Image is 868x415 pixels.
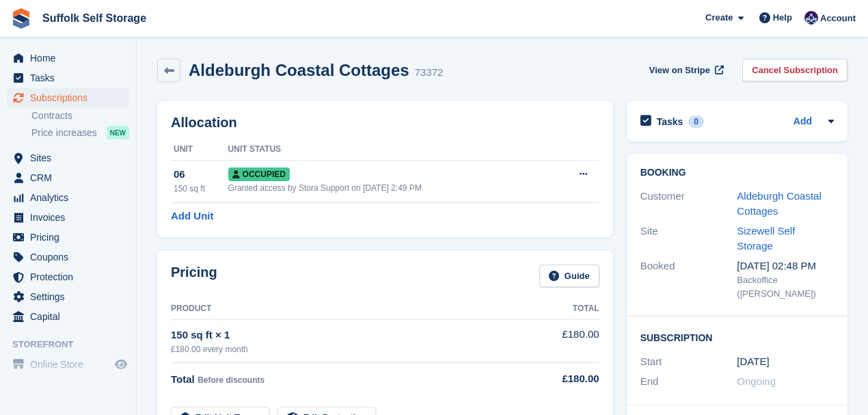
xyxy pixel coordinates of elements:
span: Protection [30,267,112,286]
div: End [640,374,737,390]
div: Customer [640,189,737,219]
a: menu [7,355,129,374]
h2: Tasks [657,116,683,128]
th: Unit [171,139,228,161]
a: Guide [539,265,599,287]
span: Pricing [30,228,112,247]
div: Booked [640,258,737,301]
a: menu [7,247,129,267]
h2: Pricing [171,265,217,287]
div: 150 sq ft [174,183,228,195]
a: menu [7,307,129,326]
div: 0 [688,116,704,128]
img: William Notcutt [804,11,818,25]
h2: Allocation [171,115,599,131]
span: Help [773,11,792,25]
span: Occupied [228,168,290,181]
a: Price increases NEW [31,125,129,140]
h2: Aldeburgh Coastal Cottages [189,61,409,79]
span: Tasks [30,68,112,88]
div: 73372 [415,65,444,81]
img: stora-icon-8386f47178a22dfd0bd8f6a31ec36ba5ce8667c1dd55bd0f319d3a0aa187defe.svg [11,8,31,29]
a: menu [7,88,129,107]
a: Add Unit [171,209,213,224]
span: Invoices [30,208,112,227]
div: 06 [174,167,228,183]
a: Suffolk Self Storage [37,7,152,29]
span: Capital [30,307,112,326]
a: menu [7,188,129,207]
a: menu [7,148,129,168]
div: 150 sq ft × 1 [171,327,534,343]
div: Start [640,354,737,370]
span: Sites [30,148,112,168]
a: Contracts [31,109,129,122]
a: View on Stripe [644,59,727,81]
th: Total [534,298,599,320]
th: Unit Status [228,139,552,161]
span: Ongoing [737,375,776,387]
div: Granted access by Stora Support on [DATE] 2:49 PM [228,182,552,194]
span: Coupons [30,247,112,267]
div: £180.00 every month [171,343,534,356]
time: 2025-03-01 01:00:00 UTC [737,354,769,370]
span: Subscriptions [30,88,112,107]
span: View on Stripe [649,64,710,77]
a: menu [7,228,129,247]
span: Account [820,12,856,25]
h2: Booking [640,168,834,178]
a: Aldeburgh Coastal Cottages [737,190,821,217]
div: Backoffice ([PERSON_NAME]) [737,273,834,300]
span: Price increases [31,126,97,139]
span: Settings [30,287,112,306]
a: menu [7,208,129,227]
span: Total [171,373,195,385]
a: Add [794,114,812,130]
span: Analytics [30,188,112,207]
a: Preview store [113,356,129,373]
div: [DATE] 02:48 PM [737,258,834,274]
h2: Subscription [640,330,834,344]
div: Site [640,224,737,254]
a: Cancel Subscription [742,59,847,81]
a: menu [7,68,129,88]
a: menu [7,168,129,187]
span: Storefront [12,338,136,351]
th: Product [171,298,534,320]
span: Home [30,49,112,68]
span: Create [705,11,733,25]
a: menu [7,287,129,306]
span: Online Store [30,355,112,374]
span: Before discounts [198,375,265,385]
a: menu [7,49,129,68]
td: £180.00 [534,319,599,362]
div: £180.00 [534,371,599,387]
a: menu [7,267,129,286]
a: Sizewell Self Storage [737,225,795,252]
span: CRM [30,168,112,187]
div: NEW [107,126,129,139]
